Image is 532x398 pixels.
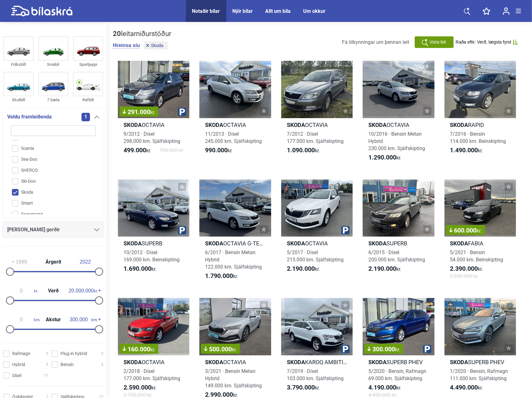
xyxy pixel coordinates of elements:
span: Raða eftir: Verð, lægsta fyrst [456,39,511,45]
b: Skoda [205,122,223,128]
span: 5/2017 · Dísel 215.000 km. Sjálfskipting [287,249,344,263]
b: Skoda [450,122,468,128]
h2: OCTAVIA [199,121,271,128]
span: [PERSON_NAME] gerðir [7,225,60,234]
span: 7/2012 · Dísel 177.000 km. Sjálfskipting [287,131,344,144]
h2: OCTAVIA G-TECH [199,240,271,247]
h2: OCTAVIA [118,359,189,366]
b: 2.390.000 [450,265,478,272]
span: kr. [69,288,98,294]
span: kr. [9,288,38,294]
button: Skoda [144,41,168,50]
span: kr. [150,347,155,353]
span: kr. [368,384,401,391]
span: kr. [287,147,320,154]
img: parking.png [341,345,350,353]
img: parking.png [178,108,186,116]
span: Akstur [44,317,62,322]
b: 4.190.000 [368,384,396,391]
span: Bensín [61,361,74,368]
span: kr. [477,228,482,234]
span: Fá tilkynningar um þennan leit [342,39,409,45]
h2: OCTAVIA [363,121,434,128]
span: kr. [150,109,155,115]
span: kr. [450,265,483,273]
h2: SUPERB PHEV [445,359,516,366]
span: 500.000 [204,346,237,352]
span: 11 [44,372,48,379]
div: Smábíl [38,61,68,68]
span: 3/2021 · Bensín Metan Hybrid 149.000 km. Sjálfskipting [205,368,262,389]
b: 1.290.000 [368,154,396,161]
h2: FABIA [445,240,516,247]
span: kr. [205,272,238,280]
b: 2.590.000 [124,384,151,391]
b: Skoda [124,359,142,365]
img: parking.png [423,345,431,353]
b: 499.000 [124,146,146,154]
h2: OCTAVIA [281,121,353,128]
span: kr. [287,384,320,391]
span: 2 [101,361,103,368]
b: 990.000 [205,146,228,154]
span: Skoda [151,43,163,48]
span: 1/2020 · Bensín, Rafmagn 111.000 km. Sjálfskipting [450,368,508,381]
h2: RAPID [445,121,516,128]
span: 160.000 [123,346,155,352]
b: Skoda [450,240,468,247]
a: SkodaOCTAVIA7/2012 · Dísel177.000 km. Sjálfskipting1.090.000kr. [281,61,353,167]
span: 2/2018 · Dísel 177.000 km. Sjálfskipting [124,368,180,381]
span: km. [66,317,98,322]
a: Nýir bílar [233,8,253,14]
span: 5/2021 · Bensín 54.000 km. Beinskipting [450,249,503,263]
span: 5/2020 · Bensín, Rafmagn 69.000 km. Sjálfskipting [368,368,426,381]
b: Skoda [368,359,387,365]
a: SkodaOCTAVIA11/2013 · Dísel245.000 km. Sjálfskipting990.000kr. [199,61,271,167]
span: 300.000 [367,346,400,352]
span: kr. [450,147,483,154]
a: SkodaSUPERB6/2015 · Dísel200.000 km. Sjálfskipting2.190.000kr. [363,180,434,286]
img: parking.png [178,226,186,234]
span: 2 [46,350,48,357]
span: 2.990.000 kr. [450,273,479,280]
b: 1.790.000 [205,272,233,280]
a: Notaðir bílar [192,8,220,14]
span: kr. [124,384,156,391]
b: 1.690.000 [124,265,151,272]
span: kr. [368,265,401,273]
b: Skoda [368,240,387,247]
span: km. [9,317,40,322]
a: SkodaOCTAVIA G-TECH6/2017 · Bensín Metan Hybrid122.000 km. Sjálfskipting1.790.000kr. [199,180,271,286]
button: Hreinsa síu [113,42,140,49]
span: 2 [101,350,103,357]
span: 3 [46,361,48,368]
span: 10/2012 · Dísel 169.000 km. Beinskipting [124,249,180,263]
span: kr. [124,147,151,154]
span: Árgerð [44,259,63,264]
span: kr. [124,265,156,273]
span: 9/2012 · Dísel 298.000 km. Sjálfskipting [124,131,180,144]
a: 291.000kr.SkodaOCTAVIA9/2012 · Dísel298.000 km. Sjálfskipting499.000kr.790.000 kr. [118,61,189,167]
div: Skutbíll [3,96,34,103]
b: 1.090.000 [287,146,315,154]
b: 4.490.000 [450,384,478,391]
h2: SUPERB PHEV [363,359,434,366]
div: Sportjeppi [73,61,103,68]
img: user-login.svg [503,7,510,15]
span: 291.000 [123,109,155,115]
a: 600.000kr.SkodaFABIA5/2021 · Bensín54.000 km. Beinskipting2.390.000kr.2.990.000 kr. [445,180,516,286]
a: SkodaSUPERB10/2012 · Dísel169.000 km. Beinskipting1.690.000kr. [118,180,189,286]
b: Skoda [450,359,468,365]
b: 1.490.000 [450,146,478,154]
span: kr. [395,347,400,353]
h2: OCTAVIA [118,121,189,128]
b: Skoda [287,122,305,128]
div: Rafbíll [73,96,103,103]
a: SkodaRAPID7/2016 · Bensín114.000 km. Beinskipting1.490.000kr. [445,61,516,167]
span: kr. [232,347,237,353]
h2: SUPERB [118,240,189,247]
h2: OCTAVIA [199,359,271,366]
b: Skoda [287,359,305,365]
b: 2.190.000 [368,265,396,272]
